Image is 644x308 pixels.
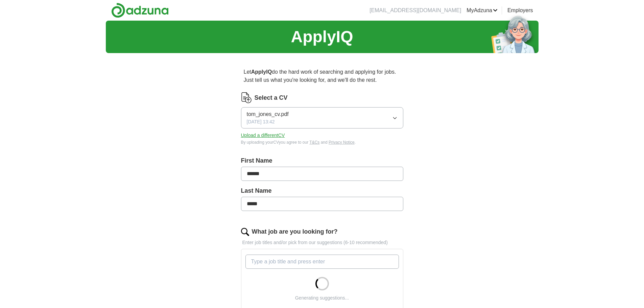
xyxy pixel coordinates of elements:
a: MyAdzuna [467,6,498,15]
p: Let do the hard work of searching and applying for jobs. Just tell us what you're looking for, an... [241,65,403,87]
label: First Name [241,156,403,165]
p: Enter job titles and/or pick from our suggestions (6-10 recommended) [241,239,403,246]
img: Adzuna logo [111,3,169,18]
span: [DATE] 13:42 [247,118,275,125]
img: search.png [241,228,249,236]
input: Type a job title and press enter [245,255,399,269]
img: CV Icon [241,92,252,103]
h1: ApplyIQ [291,25,353,49]
a: Privacy Notice [329,140,355,145]
label: Select a CV [255,93,288,102]
li: [EMAIL_ADDRESS][DOMAIN_NAME] [369,6,461,15]
div: By uploading your CV you agree to our and . [241,139,403,145]
strong: ApplyIQ [251,69,272,75]
a: Employers [507,6,533,15]
a: T&Cs [309,140,319,145]
label: Last Name [241,186,403,195]
span: tom_jones_cv.pdf [247,110,289,118]
button: Upload a differentCV [241,132,285,139]
div: Generating suggestions... [295,294,349,302]
button: tom_jones_cv.pdf[DATE] 13:42 [241,107,403,128]
label: What job are you looking for? [252,227,338,236]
